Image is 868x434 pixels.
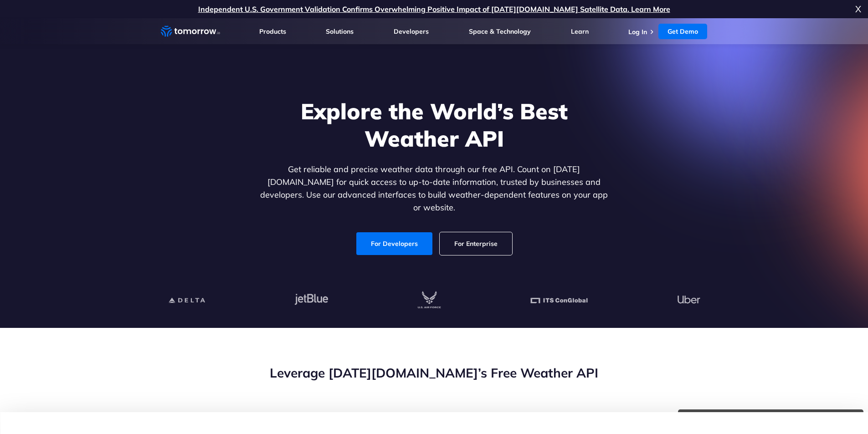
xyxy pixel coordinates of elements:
[259,27,286,36] a: Products
[658,24,707,39] a: Get Demo
[198,5,670,14] a: Independent U.S. Government Validation Confirms Overwhelming Positive Impact of [DATE][DOMAIN_NAM...
[356,232,432,255] a: For Developers
[571,27,589,36] a: Learn
[258,163,610,214] p: Get reliable and precise weather data through our free API. Count on [DATE][DOMAIN_NAME] for quic...
[469,27,531,36] a: Space & Technology
[326,27,354,36] a: Solutions
[440,232,512,255] a: For Enterprise
[628,28,647,36] a: Log In
[258,97,610,152] h1: Explore the World’s Best Weather API
[394,27,429,36] a: Developers
[161,25,220,38] a: Home link
[678,409,863,429] div: Adblock Detector Bypass Has Blocked An Item.
[161,364,708,382] h2: Leverage [DATE][DOMAIN_NAME]’s Free Weather API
